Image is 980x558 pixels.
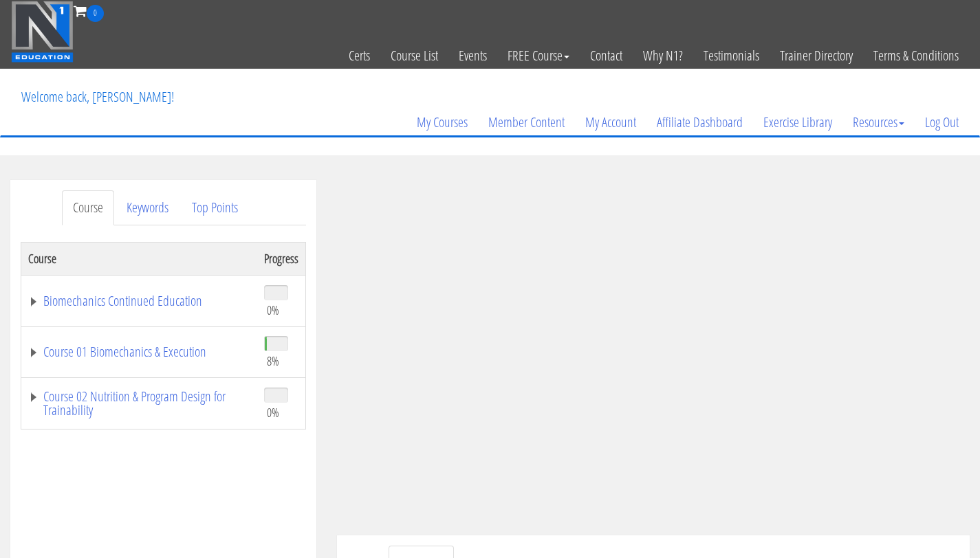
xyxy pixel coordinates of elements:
[116,190,179,225] a: Keywords
[863,22,969,89] a: Terms & Conditions
[380,22,448,89] a: Course List
[646,89,753,155] a: Affiliate Dashboard
[267,405,279,420] span: 0%
[770,22,863,89] a: Trainer Directory
[406,89,478,155] a: My Courses
[74,1,104,20] a: 0
[753,89,842,155] a: Exercise Library
[62,190,114,225] a: Course
[21,242,258,275] th: Course
[28,390,250,417] a: Course 02 Nutrition & Program Design for Trainability
[257,242,306,275] th: Progress
[478,89,575,155] a: Member Content
[448,22,497,89] a: Events
[267,302,279,317] span: 0%
[842,89,915,155] a: Resources
[693,22,770,89] a: Testimonials
[338,22,380,89] a: Certs
[267,353,279,368] span: 8%
[915,89,969,155] a: Log Out
[87,5,104,22] span: 0
[633,22,693,89] a: Why N1?
[181,190,249,225] a: Top Points
[575,89,646,155] a: My Account
[580,22,633,89] a: Contact
[11,1,74,63] img: n1-education
[28,294,250,308] a: Biomechanics Continued Education
[497,22,580,89] a: FREE Course
[28,345,250,359] a: Course 01 Biomechanics & Execution
[11,69,184,124] p: Welcome back, [PERSON_NAME]!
